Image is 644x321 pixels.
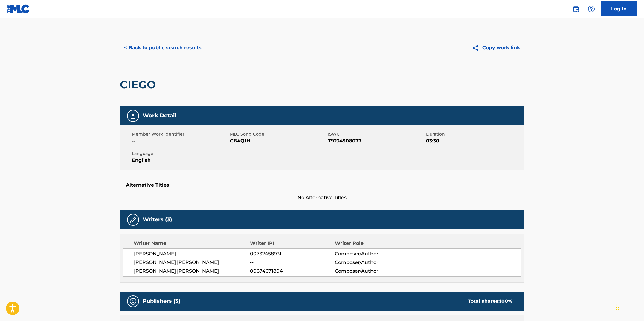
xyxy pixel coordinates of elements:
span: Composer/Author [335,259,412,266]
button: Copy work link [468,40,524,55]
a: Log In [601,1,637,16]
img: MLC Logo [7,4,30,13]
span: [PERSON_NAME] [134,250,250,257]
span: CB4Q1H [230,137,326,145]
span: 00732458931 [250,250,335,257]
span: [PERSON_NAME] [PERSON_NAME] [134,259,250,266]
span: T9234508077 [328,137,425,145]
span: -- [250,259,335,266]
img: help [588,5,595,13]
span: 03:30 [426,137,523,145]
span: Member Work Identifier [132,131,228,137]
div: Total shares: [468,298,512,305]
h2: CIEGO [120,78,159,91]
h5: Writers (3) [143,216,172,223]
div: Help [585,3,597,15]
span: Duration [426,131,523,137]
img: search [572,5,579,13]
a: Public Search [570,3,582,15]
span: MLC Song Code [230,131,326,137]
span: Composer/Author [335,250,412,257]
span: Composer/Author [335,268,412,275]
div: Writer IPI [250,240,335,247]
div: Drag [616,298,619,316]
span: 100 % [500,298,512,304]
span: English [132,157,228,164]
h5: Alternative Titles [126,182,518,188]
h5: Publishers (3) [143,298,180,305]
div: Writer Name [134,240,250,247]
span: 00674671804 [250,268,335,275]
img: Work Detail [129,112,137,119]
img: Writers [129,216,137,223]
img: Copy work link [472,44,482,52]
span: -- [132,137,228,145]
h5: Work Detail [143,112,176,119]
span: ISWC [328,131,425,137]
button: < Back to public search results [120,40,206,55]
iframe: Chat Widget [614,292,644,321]
img: Publishers [129,298,137,305]
span: No Alternative Titles [120,194,524,201]
div: Writer Role [335,240,412,247]
span: [PERSON_NAME] [PERSON_NAME] [134,268,250,275]
span: Language [132,150,228,157]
